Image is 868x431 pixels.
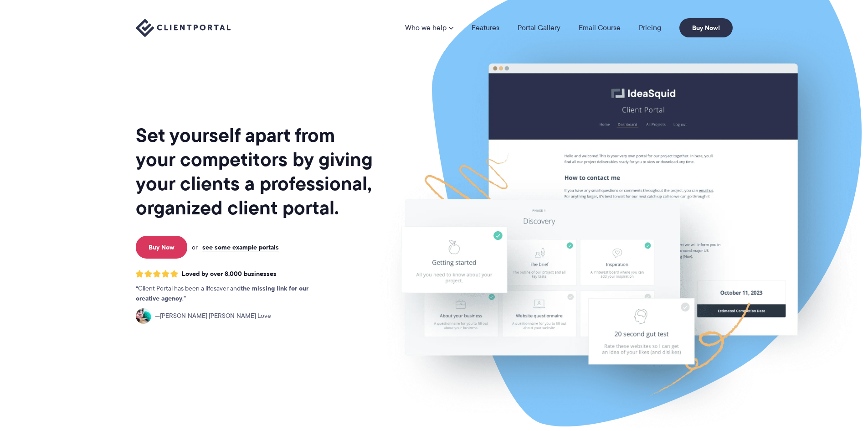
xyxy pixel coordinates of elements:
[472,24,499,31] a: Features
[679,18,733,37] a: Buy Now!
[579,24,621,31] a: Email Course
[192,243,198,251] span: or
[136,283,308,303] strong: the missing link for our creative agency
[155,311,271,321] span: [PERSON_NAME] [PERSON_NAME] Love
[518,24,560,31] a: Portal Gallery
[639,24,661,31] a: Pricing
[182,270,277,278] span: Loved by over 8,000 businesses
[136,123,375,220] h1: Set yourself apart from your competitors by giving your clients a professional, organized client ...
[202,243,279,251] a: see some example portals
[136,236,187,259] a: Buy Now
[136,284,327,304] p: Client Portal has been a lifesaver and .
[405,24,453,31] a: Who we help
